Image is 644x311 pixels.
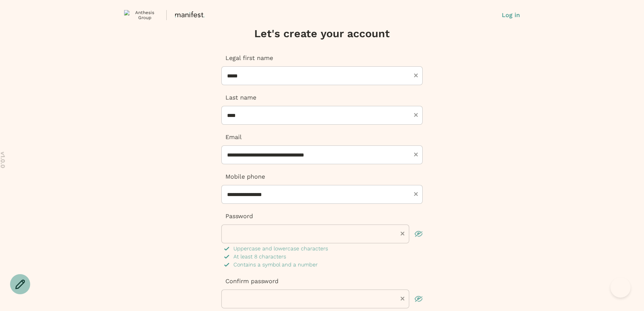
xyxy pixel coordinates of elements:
p: Last name [221,93,423,102]
p: Email [221,133,423,141]
p: Password [221,212,423,221]
p: At least 8 characters [233,253,286,261]
p: Confirm password [221,277,423,286]
h3: Let's create your account [221,27,423,40]
iframe: Toggle Customer Support [610,277,631,298]
p: Mobile phone [221,172,423,181]
p: Legal first name [221,54,423,62]
button: Log in [502,11,520,19]
p: Uppercase and lowercase characters [233,245,328,253]
img: Anthesis Group [124,10,160,20]
p: Contains a symbol and a number [233,261,318,269]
